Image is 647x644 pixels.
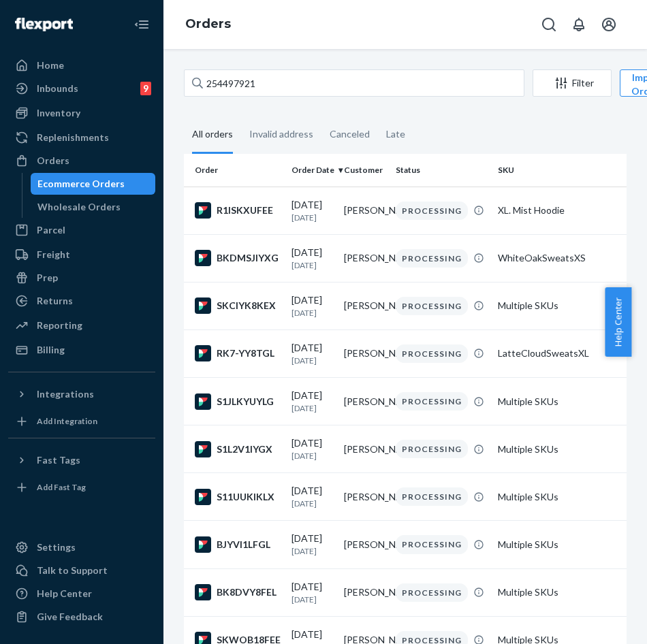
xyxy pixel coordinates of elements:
td: Multiple SKUs [492,378,629,425]
td: Multiple SKUs [492,521,629,568]
div: Wholesale Orders [37,200,121,214]
a: Inbounds9 [8,78,155,99]
a: Inventory [8,102,155,124]
div: WhiteOakSweatsXS [498,251,623,265]
button: Close Navigation [128,11,155,38]
div: Home [37,59,64,72]
td: [PERSON_NAME] [338,187,391,234]
div: PROCESSING [396,440,468,458]
th: Order Date [286,154,338,187]
p: [DATE] [291,498,333,509]
div: PROCESSING [396,202,468,220]
div: Talk to Support [37,564,108,577]
button: Open account menu [595,11,622,38]
button: Open notifications [565,11,593,38]
div: PROCESSING [396,487,468,506]
div: Orders [37,154,69,167]
div: Settings [37,541,76,554]
button: Fast Tags [8,449,155,471]
div: PROCESSING [396,583,468,602]
th: Order [184,154,286,187]
td: [PERSON_NAME] [338,473,391,521]
div: Parcel [37,223,65,237]
a: Settings [8,536,155,558]
div: Replenishments [37,131,109,144]
div: Integrations [37,387,94,401]
td: [PERSON_NAME] [338,521,391,568]
div: Reporting [37,319,82,332]
a: Help Center [8,583,155,605]
div: Late [386,116,405,152]
div: All orders [192,116,233,154]
a: Add Integration [8,410,155,432]
td: [PERSON_NAME] [338,234,391,282]
p: [DATE] [291,594,333,605]
div: BK8DVY8FEL [195,584,281,600]
td: [PERSON_NAME] [338,378,391,425]
td: [PERSON_NAME] [338,568,391,616]
div: SKCIYK8KEX [195,297,281,314]
div: RK7-YY8TGL [195,345,281,361]
p: [DATE] [291,545,333,557]
a: Orders [185,16,231,31]
div: Fast Tags [37,453,80,467]
a: Freight [8,244,155,265]
td: Multiple SKUs [492,425,629,473]
td: [PERSON_NAME] [338,329,391,377]
div: Ecommerce Orders [37,177,125,191]
div: Returns [37,294,73,308]
div: PROCESSING [396,297,468,315]
td: [PERSON_NAME] [338,282,391,329]
div: S1JLKYUYLG [195,393,281,410]
div: S1L2V1IYGX [195,441,281,457]
button: Open Search Box [535,11,563,38]
td: Multiple SKUs [492,568,629,616]
div: 9 [140,82,151,95]
button: Help Center [605,287,631,357]
div: Inbounds [37,82,78,95]
div: PROCESSING [396,535,468,553]
div: R1ISKXUFEE [195,202,281,219]
div: Customer [344,164,385,176]
div: [DATE] [291,389,333,414]
a: Replenishments [8,127,155,148]
div: S11UUKIKLX [195,489,281,505]
div: Billing [37,343,65,357]
a: Prep [8,267,155,289]
button: Talk to Support [8,560,155,581]
p: [DATE] [291,355,333,366]
div: Add Fast Tag [37,481,86,493]
th: SKU [492,154,629,187]
button: Integrations [8,383,155,405]
p: [DATE] [291,212,333,223]
a: Billing [8,339,155,361]
a: Parcel [8,219,155,241]
div: [DATE] [291,293,333,319]
a: Returns [8,290,155,312]
div: BKDMSJIYXG [195,250,281,266]
div: [DATE] [291,436,333,462]
div: Give Feedback [37,610,103,624]
a: Ecommerce Orders [31,173,156,195]
div: PROCESSING [396,344,468,363]
div: [DATE] [291,246,333,271]
div: Filter [533,76,611,90]
a: Orders [8,150,155,172]
input: Search orders [184,69,524,97]
div: Canceled [330,116,370,152]
img: Flexport logo [15,18,73,31]
a: Home [8,54,155,76]
div: PROCESSING [396,249,468,268]
div: Invalid address [249,116,313,152]
button: Give Feedback [8,606,155,628]
td: [PERSON_NAME] [338,425,391,473]
ol: breadcrumbs [174,5,242,44]
div: [DATE] [291,341,333,366]
p: [DATE] [291,307,333,319]
div: Prep [37,271,58,285]
p: [DATE] [291,402,333,414]
td: Multiple SKUs [492,282,629,329]
div: [DATE] [291,198,333,223]
a: Wholesale Orders [31,196,156,218]
p: [DATE] [291,450,333,462]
